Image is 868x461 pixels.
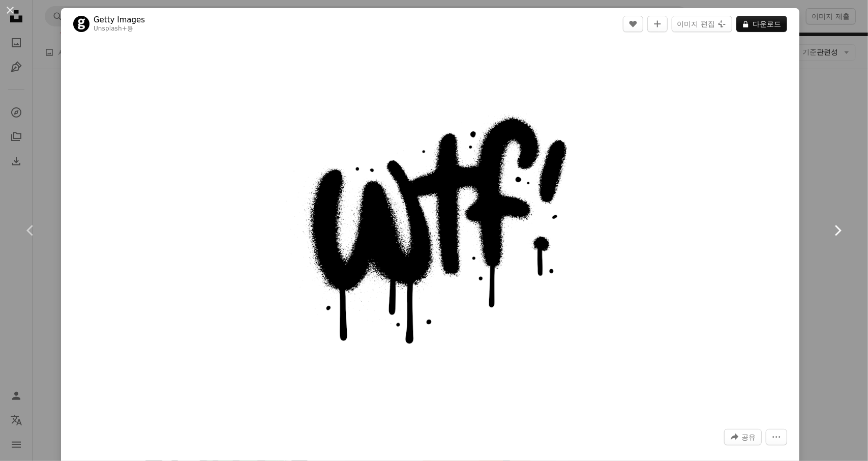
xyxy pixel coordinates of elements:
button: 컬렉션에 추가 [647,16,668,32]
button: 이 이미지 확대 [245,45,616,417]
button: 이 이미지 공유 [724,429,762,445]
img: Getty Images의 프로필로 이동 [73,16,89,32]
img: 90년대 도시 그래피티 WTF 채팅 약어는 흰색 위에 검은색으로 되어 있습니다. 90년대 타이포그래피 디자인 스타일의 벽 예술 질감 레터링은 포스터, 티셔츠, 배너, 스티커,... [245,45,616,417]
a: Unsplash+ [94,25,127,32]
button: 다운로드 [736,16,787,32]
a: 다음 [807,182,868,279]
a: Getty Images [94,15,145,25]
button: 더 많은 작업 [766,429,787,445]
div: 용 [94,25,145,33]
span: 공유 [741,429,756,445]
button: 좋아요 [623,16,643,32]
button: 이미지 편집 [672,16,732,32]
